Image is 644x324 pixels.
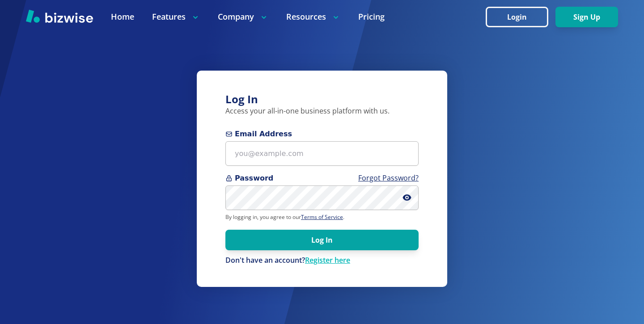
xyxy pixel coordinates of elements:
img: Bizwise Logo [26,9,93,23]
p: Features [152,11,200,22]
h3: Log In [225,92,419,107]
span: Email Address [225,129,419,139]
a: Sign Up [555,13,618,21]
a: Home [111,11,134,22]
a: Forgot Password? [358,173,419,183]
button: Log In [225,230,419,250]
a: Terms of Service [301,213,343,221]
button: Sign Up [555,7,618,27]
p: Company [218,11,268,22]
p: Access your all-in-one business platform with us. [225,106,419,116]
a: Login [486,13,555,21]
p: Don't have an account? [225,256,419,265]
span: Password [225,173,419,184]
button: Login [486,7,548,27]
a: Register here [305,255,350,265]
p: By logging in, you agree to our . [225,214,419,221]
div: Don't have an account?Register here [225,256,419,265]
a: Pricing [358,11,385,22]
p: Resources [286,11,340,22]
input: you@example.com [225,141,419,166]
